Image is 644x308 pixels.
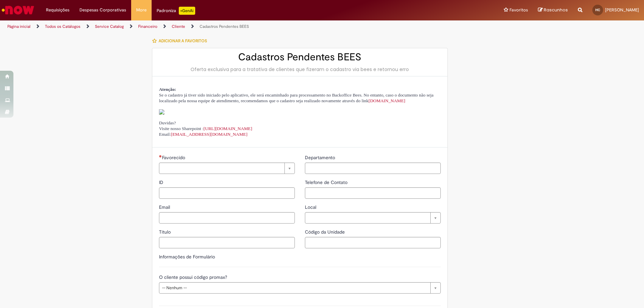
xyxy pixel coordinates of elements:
span: Requisições [46,7,69,13]
label: Informações de Formulário [159,254,215,260]
div: Oferta exclusiva para a tratativa de clientes que fizeram o cadastro via bees e retornou erro [159,66,441,73]
span: ID [159,179,165,185]
span: Título [159,229,172,235]
span: Departamento [305,155,336,161]
span: [PERSON_NAME] [605,7,639,13]
span: Favoritos [509,7,528,13]
input: Código da Unidade [305,237,441,248]
span: Se o cadastro já tiver sido iniciado pelo aplicativo, ele será encaminhado para processamento no ... [159,93,433,103]
a: Cadastros Pendentes BEES [200,24,249,29]
ul: Trilhas de página [5,20,424,33]
a: [DOMAIN_NAME] [369,98,406,103]
span: Despesas Corporativas [79,7,126,13]
p: +GenAi [179,7,195,15]
img: ServiceNow [1,3,35,17]
span: More [136,7,147,13]
span: Necessários [159,155,162,158]
span: Código da Unidade [305,229,346,235]
input: Email [159,212,295,224]
a: Página inicial [7,24,31,29]
a: Rascunhos [538,7,568,13]
span: Email [159,204,171,210]
span: HC [595,8,600,12]
span: Necessários - Favorecido [162,155,186,161]
span: Atenção: [159,87,176,92]
span: -- Nenhum -- [162,283,427,293]
a: [EMAIL_ADDRESS][DOMAIN_NAME] [171,132,248,137]
a: Limpar campo Local [305,212,441,224]
span: Local [305,204,318,210]
img: sys_attachment.do [159,109,164,115]
span: Telefone de Contato [305,179,349,185]
a: Limpar campo Favorecido [159,163,295,174]
input: Departamento [305,163,441,174]
a: Cliente [172,24,185,29]
input: ID [159,187,295,199]
a: Financeiro [138,24,157,29]
div: Padroniza [157,7,195,15]
span: Adicionar a Favoritos [159,38,207,44]
h2: Cadastros Pendentes BEES [159,52,441,63]
span: Email: [159,132,248,137]
a: Todos os Catálogos [45,24,80,29]
span: Rascunhos [544,7,568,13]
input: Telefone de Contato [305,187,441,199]
input: Título [159,237,295,248]
a: [URL][DOMAIN_NAME] [204,126,252,131]
span: O cliente possui código promax? [159,274,228,280]
span: Duvidas? Visite nosso Sharepoint : [159,120,252,131]
a: Service Catalog [95,24,124,29]
button: Adicionar a Favoritos [152,34,211,48]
